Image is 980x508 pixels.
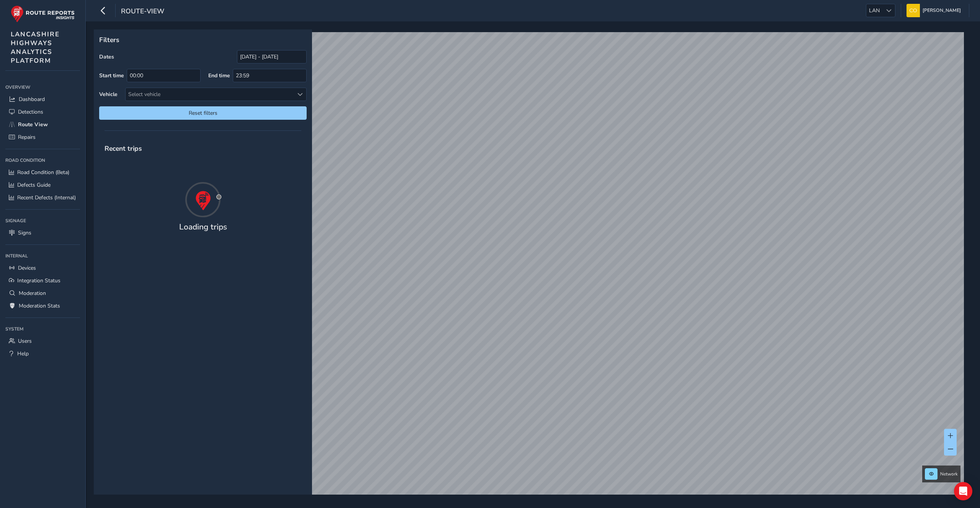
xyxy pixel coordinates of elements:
span: Route View [18,121,48,128]
span: Repairs [18,134,36,141]
div: System [5,323,80,335]
button: [PERSON_NAME] [906,4,964,17]
p: Filters [99,35,307,45]
a: Defects Guide [5,179,80,191]
a: Dashboard [5,93,80,106]
img: diamond-layout [906,4,920,17]
span: Devices [18,264,36,272]
span: Moderation Stats [19,302,60,309]
span: Reset filters [105,109,301,117]
span: Defects Guide [17,181,51,189]
a: Route View [5,118,80,131]
span: Recent trips [99,138,147,158]
span: [PERSON_NAME] [923,4,961,17]
div: Signage [5,215,80,226]
span: Detections [18,108,43,116]
label: Start time [99,72,124,79]
label: Vehicle [99,91,118,98]
a: Signs [5,226,80,239]
img: rr logo [11,5,75,23]
a: Users [5,335,80,347]
span: Help [17,350,29,357]
span: Network [940,471,958,477]
span: Dashboard [19,96,45,103]
a: Moderation Stats [5,300,80,312]
a: Integration Status [5,274,80,287]
div: Select vehicle [126,88,294,101]
a: Recent Defects (Internal) [5,191,80,204]
span: LANCASHIRE HIGHWAYS ANALYTICS PLATFORM [11,30,60,65]
label: End time [208,72,230,79]
a: Moderation [5,287,80,300]
span: Users [18,337,32,345]
button: Reset filters [99,106,307,120]
a: Devices [5,262,80,274]
span: route-view [121,7,164,17]
div: Overview [5,81,80,93]
span: Road Condition (Beta) [17,169,69,176]
canvas: Map [96,32,964,503]
h4: Loading trips [179,222,227,232]
span: Moderation [19,290,46,297]
a: Repairs [5,131,80,143]
div: Internal [5,250,80,262]
label: Dates [99,53,114,60]
a: Road Condition (Beta) [5,166,80,179]
a: Detections [5,106,80,118]
span: Integration Status [17,277,60,284]
span: Signs [18,229,31,236]
div: Road Condition [5,155,80,166]
a: Help [5,347,80,360]
span: LAN [866,4,882,17]
span: Recent Defects (Internal) [17,194,76,201]
div: Open Intercom Messenger [954,482,972,500]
